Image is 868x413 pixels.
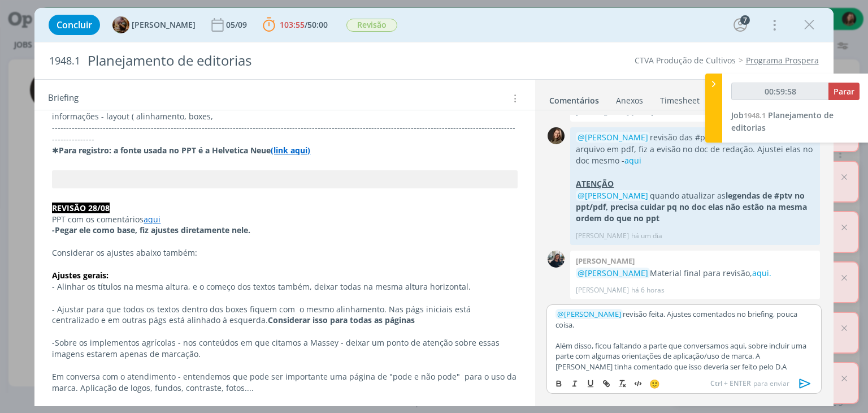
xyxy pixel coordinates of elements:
[578,190,648,201] span: @[PERSON_NAME]
[576,285,629,295] p: [PERSON_NAME]
[616,95,643,106] div: Anexos
[752,268,771,278] a: aqui.
[57,20,92,29] span: Concluir
[549,90,600,106] a: Comentários
[48,91,79,106] span: Briefing
[52,145,517,156] p: ✱
[280,19,305,30] span: 103:55
[346,19,397,32] span: Revisão
[710,378,789,389] span: para enviar
[710,378,753,389] span: Ctrl + ENTER
[132,21,196,29] span: [PERSON_NAME]
[548,251,565,268] img: M
[271,145,310,156] a: (link aqui)
[260,16,331,34] button: 103:55/50:00
[555,309,812,330] p: revisão feita. Ajustes comentados no briefing, pouca coisa.
[659,90,700,106] a: Timesheet
[624,155,641,166] a: aqui
[112,16,196,33] button: A[PERSON_NAME]
[52,225,250,235] strong: -Pegar ele como base, fiz ajustes diretamente nele.
[649,378,660,389] span: 🙂
[52,214,517,225] p: PPT com os comentários
[576,256,635,266] b: [PERSON_NAME]
[731,110,834,133] a: Job1948.1Planejamento de editorias
[578,268,648,278] span: @[PERSON_NAME]
[49,55,80,67] span: 1948.1
[576,132,814,166] p: revisão das #ptvs feita. Como é uma arquivo em pdf, fiz a evisão no doc de redação. Ajustei elas ...
[740,15,750,25] div: 7
[834,86,854,97] span: Parar
[346,18,398,32] button: Revisão
[49,15,100,35] button: Concluir
[59,145,271,156] strong: Para registro: a fonte usada no PPT é a Helvetica Neue
[305,19,307,30] span: /
[635,55,736,66] a: CTVA Produção de Cultivos
[52,371,517,394] p: Em conversa com o atendimento - entendemos que pode ser importante uma página de "pode e não pode...
[631,285,665,295] span: há 6 horas
[578,132,648,143] span: @[PERSON_NAME]
[52,247,517,259] p: Considerar os ajustes abaixo também:
[52,304,517,326] p: - Ajustar para que todos os textos dentro dos boxes fiquem com o mesmo alinhamento. Nas págs inic...
[731,16,749,34] button: 7
[52,122,517,145] p: -------------------------------------------------------------------------------------------------...
[144,214,160,225] a: aqui
[52,100,517,122] p: Para registro: A May comentou comigo que, alguns dos ajustes que eu havia solicitado sobre a disp...
[83,47,493,75] div: Planejamento de editorias
[631,231,662,241] span: há um dia
[548,127,565,144] img: J
[576,178,614,189] u: ATENÇÃO
[576,268,814,279] p: Material final para revisão,
[555,341,812,372] p: Além disso, ficou faltando a parte que conversamos aqui, sobre incluir uma parte com algumas orie...
[576,231,629,241] p: [PERSON_NAME]
[744,110,766,121] span: 1948.1
[226,21,249,29] div: 05/09
[112,16,129,33] img: A
[268,315,415,325] strong: Considerar isso para todas as páginas
[52,281,517,292] p: - Alinhar os títulos na mesma altura, e o começo dos textos também, deixar todas na mesma altura ...
[34,8,833,406] div: dialog
[746,55,819,66] a: Programa Prospera
[557,309,564,319] span: @
[731,110,834,133] span: Planejamento de editorias
[52,270,108,281] strong: Ajustes gerais:
[576,190,807,224] strong: legendas de #ptv no ppt/pdf, precisa cuidar pq no doc elas não estão na mesma ordem do que no ppt
[52,203,110,213] strong: REVISÃO 28/08
[52,337,517,360] p: -Sobre os implementos agrícolas - nos conteúdos em que citamos a Massey - deixar um ponto de aten...
[576,190,814,225] p: quando atualizar as
[307,19,328,30] span: 50:00
[828,83,860,100] button: Parar
[646,377,662,390] button: 🙂
[557,309,621,319] span: [PERSON_NAME]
